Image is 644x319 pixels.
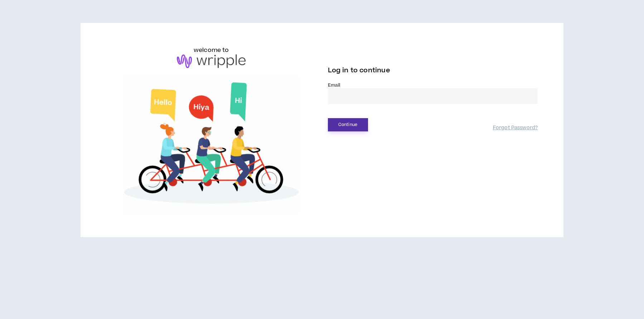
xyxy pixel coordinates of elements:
label: Email [328,82,538,88]
a: Forgot Password? [493,125,538,131]
img: Welcome to Wripple [106,75,316,214]
img: logo-brand.png [177,54,246,68]
span: Log in to continue [328,66,390,75]
h6: welcome to [194,46,229,54]
button: Continue [328,118,368,131]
